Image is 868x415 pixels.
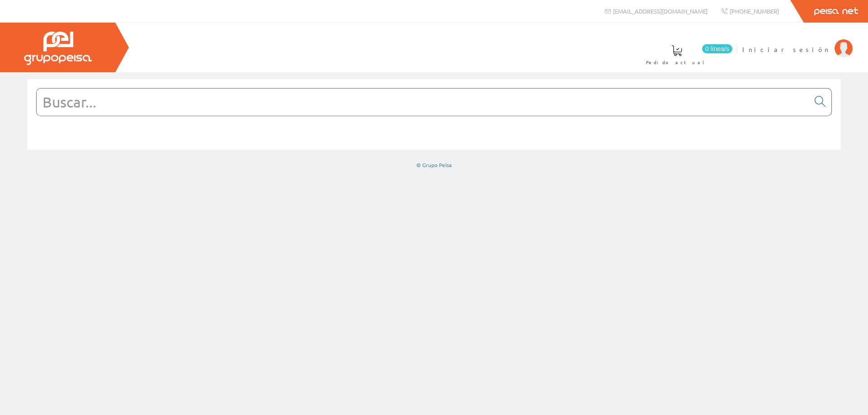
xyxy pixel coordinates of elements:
[742,45,830,54] span: Iniciar sesión
[27,161,841,169] div: © Grupo Peisa
[702,44,732,53] span: 0 línea/s
[37,89,809,116] input: Buscar...
[613,7,708,15] span: [EMAIL_ADDRESS][DOMAIN_NAME]
[24,32,92,65] img: Grupo Peisa
[730,7,779,15] span: [PHONE_NUMBER]
[742,37,853,46] a: Iniciar sesión
[646,58,708,67] span: Pedido actual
